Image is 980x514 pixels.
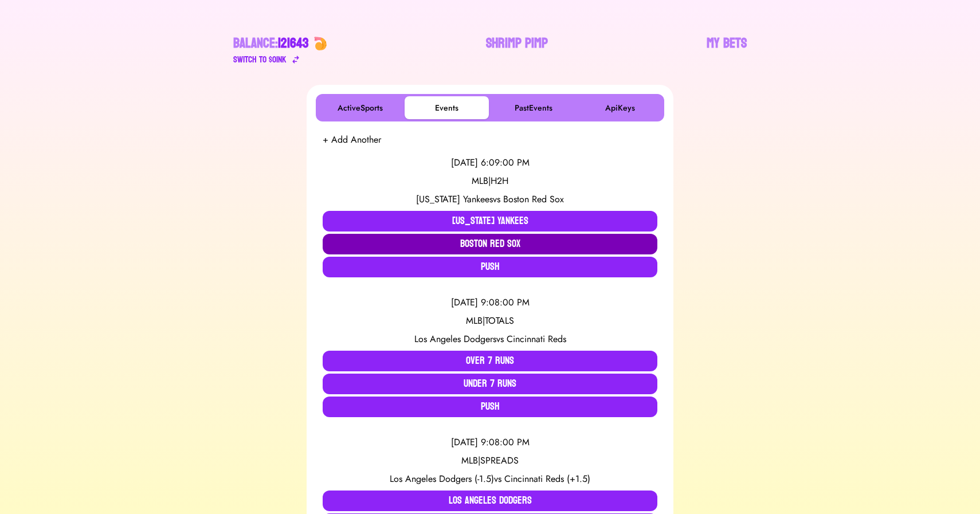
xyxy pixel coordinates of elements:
[503,193,564,206] span: Boston Red Sox
[323,332,657,346] div: vs
[323,234,657,254] button: Boston Red Sox
[491,96,575,119] button: PastEvents
[323,156,657,170] div: [DATE] 6:09:00 PM
[578,96,662,119] button: ApiKeys
[323,397,657,417] button: Push
[405,96,489,119] button: Events
[323,174,657,188] div: MLB | H2H
[323,257,657,277] button: Push
[323,193,657,206] div: vs
[486,34,548,66] a: Shrimp Pimp
[323,314,657,328] div: MLB | TOTALS
[323,211,657,232] button: [US_STATE] Yankees
[323,351,657,371] button: Over 7 Runs
[313,37,327,50] img: 🍤
[233,53,287,66] div: Switch to $ OINK
[323,296,657,309] div: [DATE] 9:08:00 PM
[504,472,590,485] span: Cincinnati Reds (+1.5)
[707,34,747,66] a: My Bets
[323,435,657,449] div: [DATE] 9:08:00 PM
[414,332,496,346] span: Los Angeles Dodgers
[323,472,657,486] div: vs
[233,34,309,53] div: Balance:
[278,31,309,56] span: 121643
[416,193,493,206] span: [US_STATE] Yankees
[507,332,566,346] span: Cincinnati Reds
[323,454,657,468] div: MLB | SPREADS
[390,472,494,485] span: Los Angeles Dodgers (-1.5)
[318,96,402,119] button: ActiveSports
[323,491,657,511] button: Los Angeles Dodgers
[323,133,381,147] button: + Add Another
[323,374,657,394] button: Under 7 Runs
